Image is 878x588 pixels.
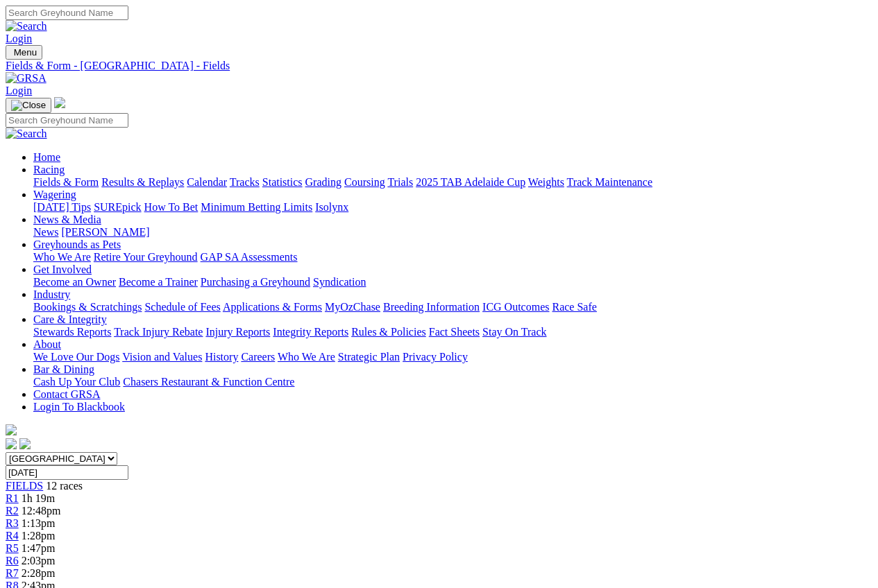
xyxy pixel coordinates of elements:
a: Stay On Track [482,326,546,338]
a: Isolynx [315,201,348,213]
div: Wagering [33,201,872,214]
span: R6 [6,555,19,567]
div: News & Media [33,226,872,239]
a: News [33,226,58,238]
a: Stewards Reports [33,326,111,338]
a: Racing [33,164,65,175]
a: MyOzChase [325,301,380,313]
a: R7 [6,567,19,579]
a: Who We Are [33,251,91,263]
img: GRSA [6,72,47,85]
a: Cash Up Your Club [33,376,120,388]
span: 12:48pm [22,505,61,517]
a: Login [6,85,32,96]
a: Trials [387,176,413,188]
a: Bookings & Scratchings [33,301,142,313]
a: R3 [6,517,19,529]
a: R4 [6,530,19,542]
a: Care & Integrity [33,313,107,325]
img: Close [11,100,46,111]
a: Careers [241,351,275,363]
a: Get Involved [33,263,92,275]
a: Login [6,33,32,44]
span: 1:28pm [22,530,56,542]
div: Care & Integrity [33,326,872,338]
img: Search [6,20,47,33]
a: Minimum Betting Limits [201,201,312,213]
button: Toggle navigation [6,45,42,60]
img: facebook.svg [6,438,17,449]
div: Get Involved [33,276,872,288]
a: Wagering [33,189,76,200]
div: About [33,351,872,363]
a: Track Maintenance [567,176,652,188]
a: Track Injury Rebate [114,326,203,338]
span: 1:47pm [22,542,56,554]
input: Select date [6,465,128,480]
a: Chasers Restaurant & Function Centre [123,376,294,388]
div: Industry [33,301,872,313]
a: R2 [6,505,19,517]
a: Results & Replays [101,176,184,188]
a: Home [33,151,60,163]
a: Bar & Dining [33,363,94,375]
a: Fields & Form [33,176,99,188]
a: Purchasing a Greyhound [201,276,310,288]
span: 2:28pm [22,567,56,579]
a: Syndication [313,276,366,288]
a: Become an Owner [33,276,116,288]
button: Toggle navigation [6,98,51,113]
a: Who We Are [278,351,335,363]
span: 12 races [46,480,83,492]
img: logo-grsa-white.png [6,424,17,435]
a: Retire Your Greyhound [94,251,198,263]
a: Coursing [344,176,385,188]
a: Strategic Plan [338,351,400,363]
div: Greyhounds as Pets [33,251,872,263]
a: Statistics [262,176,303,188]
a: Applications & Forms [223,301,322,313]
a: Become a Trainer [119,276,198,288]
img: twitter.svg [19,438,31,449]
a: [PERSON_NAME] [61,226,149,238]
a: R5 [6,542,19,554]
a: Privacy Policy [403,351,468,363]
a: News & Media [33,214,101,225]
a: Greyhounds as Pets [33,239,121,250]
span: 1:13pm [22,517,56,529]
a: Contact GRSA [33,388,100,400]
a: History [205,351,238,363]
a: Injury Reports [205,326,270,338]
a: Integrity Reports [273,326,348,338]
a: Fields & Form - [GEOGRAPHIC_DATA] - Fields [6,60,872,72]
a: Vision and Values [122,351,202,363]
a: How To Bet [144,201,199,213]
a: Calendar [187,176,227,188]
div: Racing [33,176,872,189]
a: We Love Our Dogs [33,351,119,363]
input: Search [6,113,128,128]
a: Rules & Policies [351,326,426,338]
input: Search [6,6,128,20]
span: 1h 19m [22,492,55,504]
span: 2:03pm [22,555,56,567]
span: Menu [14,47,37,58]
a: Grading [305,176,341,188]
span: FIELDS [6,480,43,492]
a: Tracks [230,176,260,188]
a: R1 [6,492,19,504]
a: Industry [33,288,70,300]
a: Breeding Information [383,301,480,313]
a: Race Safe [552,301,596,313]
a: [DATE] Tips [33,201,91,213]
img: Search [6,128,47,140]
a: ICG Outcomes [482,301,549,313]
a: Login To Blackbook [33,401,125,413]
a: Weights [528,176,564,188]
